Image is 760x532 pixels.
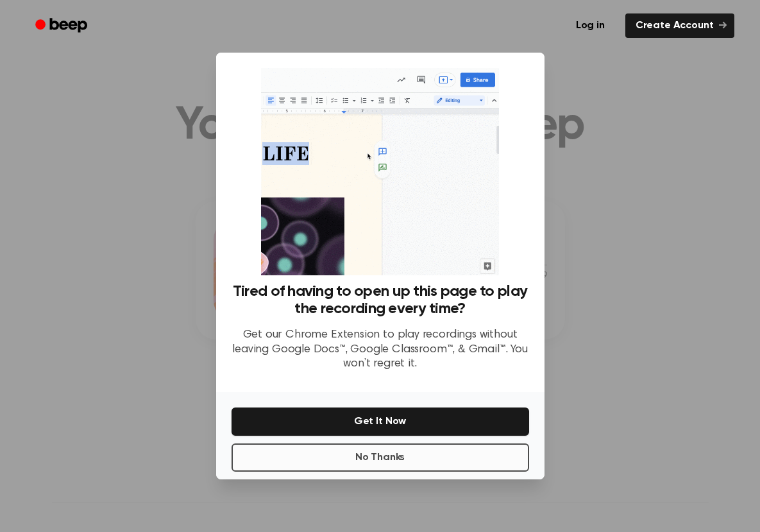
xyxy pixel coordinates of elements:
img: Beep extension in action [261,68,499,275]
h3: Tired of having to open up this page to play the recording every time? [232,283,529,318]
p: Get our Chrome Extension to play recordings without leaving Google Docs™, Google Classroom™, & Gm... [232,328,529,372]
a: Beep [26,13,99,39]
a: Create Account [625,13,734,38]
a: Log in [563,11,618,40]
button: No Thanks [232,443,529,472]
button: Get It Now [232,408,529,436]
